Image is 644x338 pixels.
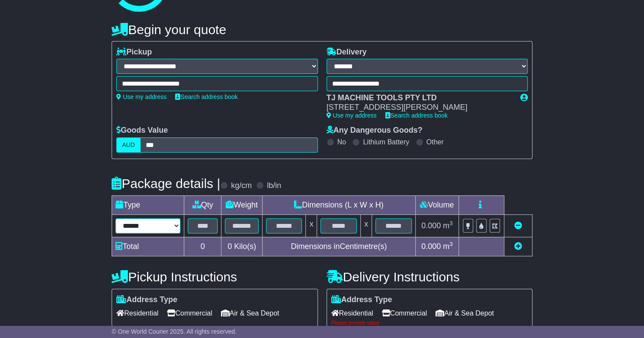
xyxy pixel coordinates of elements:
div: Please provide value [331,320,528,326]
span: Air & Sea Depot [436,306,494,320]
h4: Delivery Instructions [327,270,532,284]
span: Commercial [167,306,212,320]
td: Volume [415,195,458,214]
label: Address Type [331,295,392,305]
label: kg/cm [231,181,252,191]
span: m [443,221,453,230]
td: Type [112,195,184,214]
label: Address Type [116,295,177,305]
a: Search address book [385,112,448,119]
span: 0.000 [421,221,441,230]
h4: Begin your quote [112,22,532,37]
td: 0 [184,237,221,256]
span: Residential [116,306,158,320]
td: Kilo(s) [221,237,263,256]
a: Use my address [116,93,167,100]
td: Weight [221,195,263,214]
label: Lithium Battery [363,138,409,146]
label: Other [426,138,444,146]
sup: 3 [449,241,453,247]
label: Pickup [116,48,152,57]
td: Dimensions in Centimetre(s) [262,237,415,256]
span: Residential [331,306,373,320]
span: Commercial [382,306,427,320]
td: Total [112,237,184,256]
td: x [361,214,372,237]
div: [STREET_ADDRESS][PERSON_NAME] [327,103,512,112]
td: Dimensions (L x W x H) [262,195,415,214]
sup: 3 [449,220,453,226]
div: TJ MACHINE TOOLS PTY LTD [327,93,512,103]
h4: Pickup Instructions [112,270,317,284]
span: Air & Sea Depot [221,306,279,320]
span: 0 [227,242,232,251]
td: Qty [184,195,221,214]
td: x [306,214,317,237]
label: No [337,138,346,146]
a: Search address book [175,93,237,100]
label: AUD [116,137,141,153]
span: m [443,242,453,251]
label: Delivery [327,48,367,57]
h4: Package details | [112,176,220,191]
a: Add new item [514,242,522,251]
a: Remove this item [514,221,522,230]
span: © One World Courier 2025. All rights reserved. [112,328,237,335]
label: Any Dangerous Goods? [327,126,423,135]
label: Goods Value [116,126,168,135]
a: Use my address [327,112,377,119]
span: 0.000 [421,242,441,251]
label: lb/in [267,181,281,191]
